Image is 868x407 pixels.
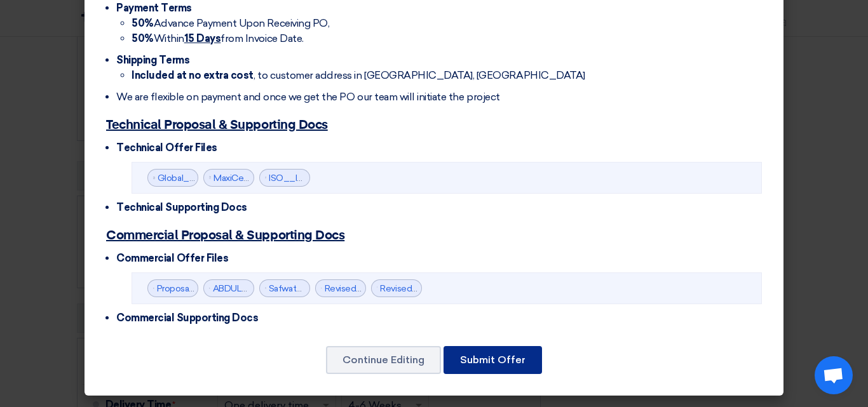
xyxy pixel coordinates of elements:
a: ISO__Implementation_Roadmap_OBS_1755166664380.pdf [269,173,512,183]
strong: 50% [132,17,154,29]
button: Continue Editing [326,346,441,374]
strong: Included at no extra cost [132,69,254,81]
span: Payment Terms [116,2,192,14]
span: Technical Offer Files [116,142,217,154]
a: Proposal_for_ISO__Onsite__Cenomi_Centers_KSA_Ref_1755159259499.pdf [157,283,477,294]
a: Safwat_Al_Jouf_Agriculture_Company__ISO__1755166636924.pdf [269,283,545,294]
a: Revised_Proposal_for_ISO__Onsite__Cenomi_Centers_KSA_Ref_1756980922375.pdf [325,283,684,294]
a: MaxiCert_Brochure_1755166605324.pdf [214,173,375,183]
li: We are flexible on payment and once we get the PO our team will initiate the project [116,90,762,105]
li: , to customer address in [GEOGRAPHIC_DATA], [GEOGRAPHIC_DATA] [132,68,762,83]
span: Advance Payment Upon Receiving PO, [132,17,329,29]
a: ABDULLAH_SALEH_AL_BILAL_TRADING_COMPANY_ISO____1755166636525.pdf [213,283,555,294]
span: Within from Invoice Date. [132,32,304,44]
strong: 50% [132,32,154,44]
button: Submit Offer [444,346,542,374]
a: Global_Client_List_FYR_1755166599023.pdf [158,173,339,183]
u: Technical Proposal & Supporting Docs [106,119,328,131]
span: Technical Supporting Docs [116,201,247,213]
span: Shipping Terms [116,54,189,66]
u: 15 Days [184,32,221,44]
a: Open chat [815,356,853,394]
u: Commercial Proposal & Supporting Docs [106,229,344,242]
span: Commercial Offer Files [116,252,228,264]
span: Commercial Supporting Docs [116,312,259,324]
a: Revised_Proposal_for_ISO__Onsite__Cenomi_Centers_KSA_Ref_V_1757060237676.pdf [380,283,754,294]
